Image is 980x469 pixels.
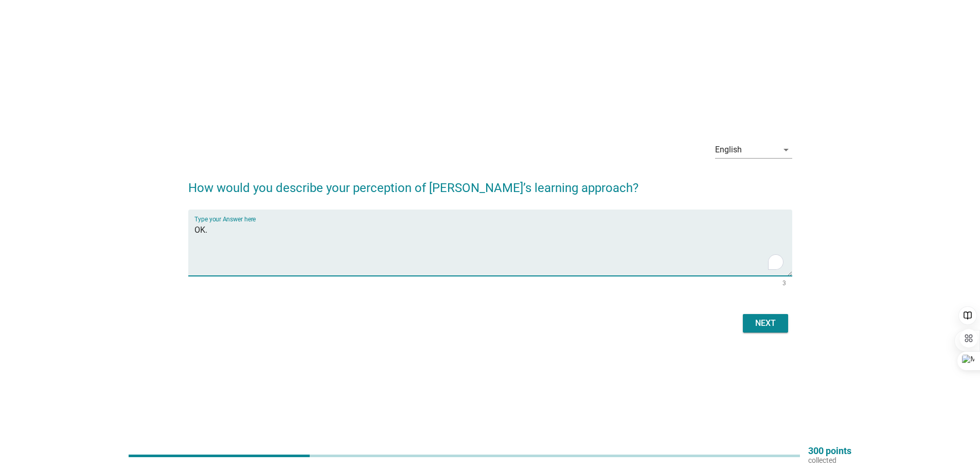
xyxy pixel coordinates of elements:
[808,446,851,456] p: 300 points
[780,144,792,156] i: arrow_drop_down
[188,168,792,197] h2: How would you describe your perception of [PERSON_NAME]’s learning approach?
[751,317,780,329] div: Next
[782,280,786,286] div: 3
[194,222,792,276] textarea: To enrich screen reader interactions, please activate Accessibility in Grammarly extension settings
[808,456,851,465] p: collected
[743,314,788,333] button: Next
[715,145,742,154] div: English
